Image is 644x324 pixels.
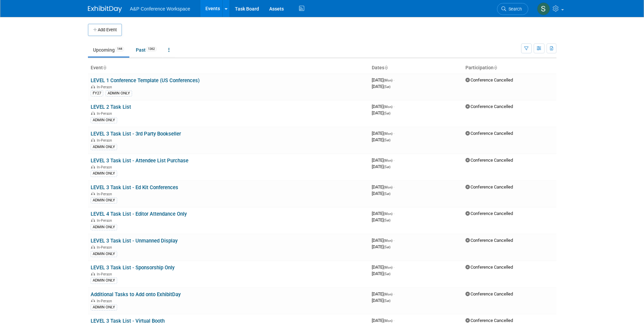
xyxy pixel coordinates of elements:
[393,131,394,136] span: -
[372,265,394,270] span: [DATE]
[393,211,394,216] span: -
[97,138,114,143] span: In-Person
[91,218,95,222] img: In-Person Event
[393,104,394,109] span: -
[97,192,114,196] span: In-Person
[372,191,390,196] span: [DATE]
[384,105,392,109] span: (Mon)
[115,47,124,52] span: 144
[91,158,188,164] a: LEVEL 3 Task List - Attendee List Purchase
[393,318,394,323] span: -
[91,117,117,123] div: ADMIN ONLY
[97,165,114,169] span: In-Person
[384,239,392,242] span: (Mon)
[465,318,513,323] span: Conference Cancelled
[384,218,390,222] span: (Sat)
[372,291,394,296] span: [DATE]
[146,47,157,52] span: 1362
[494,65,497,70] a: Sort by Participation Type
[91,304,117,310] div: ADMIN ONLY
[384,185,392,189] span: (Mon)
[91,104,131,110] a: LEVEL 2 Task List
[384,65,388,70] a: Sort by Start Date
[372,271,390,276] span: [DATE]
[91,299,95,302] img: In-Person Event
[384,132,392,136] span: (Mon)
[372,211,394,216] span: [DATE]
[384,245,390,249] span: (Sat)
[372,104,394,109] span: [DATE]
[91,224,117,230] div: ADMIN ONLY
[372,158,394,163] span: [DATE]
[372,244,390,249] span: [DATE]
[384,138,390,142] span: (Sat)
[97,218,114,223] span: In-Person
[97,245,114,250] span: In-Person
[131,43,162,56] a: Past1362
[88,24,122,36] button: Add Event
[91,251,117,257] div: ADMIN ONLY
[465,184,513,190] span: Conference Cancelled
[384,78,392,82] span: (Mon)
[91,318,165,324] a: LEVEL 3 Task List - Virtual Booth
[91,245,95,249] img: In-Person Event
[372,318,394,323] span: [DATE]
[91,192,95,195] img: In-Person Event
[88,6,122,13] img: ExhibitDay
[372,217,390,222] span: [DATE]
[97,299,114,303] span: In-Person
[91,197,117,203] div: ADMIN ONLY
[103,65,106,70] a: Sort by Event Name
[91,144,117,150] div: ADMIN ONLY
[393,265,394,270] span: -
[384,85,390,89] span: (Sat)
[384,292,392,296] span: (Mon)
[91,291,181,298] a: Additional Tasks to Add onto ExhibitDay
[91,90,103,96] div: FY27
[91,165,95,168] img: In-Person Event
[91,211,187,217] a: LEVEL 4 Task List - Editor Attendance Only
[372,298,390,303] span: [DATE]
[91,277,117,284] div: ADMIN ONLY
[384,299,390,303] span: (Sat)
[393,158,394,163] span: -
[393,184,394,190] span: -
[91,138,95,142] img: In-Person Event
[97,85,114,89] span: In-Person
[393,77,394,83] span: -
[465,238,513,243] span: Conference Cancelled
[106,90,132,96] div: ADMIN ONLY
[97,111,114,116] span: In-Person
[372,238,394,243] span: [DATE]
[463,62,556,74] th: Participation
[91,111,95,115] img: In-Person Event
[384,272,390,276] span: (Sat)
[465,291,513,296] span: Conference Cancelled
[384,192,390,196] span: (Sat)
[384,159,392,162] span: (Mon)
[91,265,174,271] a: LEVEL 3 Task List - Sponsorship Only
[97,272,114,276] span: In-Person
[91,184,178,191] a: LEVEL 3 Task List - Ed Kit Conferences
[372,110,390,115] span: [DATE]
[393,238,394,243] span: -
[384,266,392,269] span: (Mon)
[465,265,513,270] span: Conference Cancelled
[537,2,550,15] img: Susan Jacob
[372,164,390,169] span: [DATE]
[384,111,390,115] span: (Sat)
[465,211,513,216] span: Conference Cancelled
[384,319,392,323] span: (Mon)
[372,77,394,83] span: [DATE]
[465,104,513,109] span: Conference Cancelled
[393,291,394,296] span: -
[465,158,513,163] span: Conference Cancelled
[88,43,129,56] a: Upcoming144
[369,62,463,74] th: Dates
[506,6,522,12] span: Search
[384,165,390,169] span: (Sat)
[91,170,117,177] div: ADMIN ONLY
[384,212,392,216] span: (Mon)
[372,131,394,136] span: [DATE]
[88,62,369,74] th: Event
